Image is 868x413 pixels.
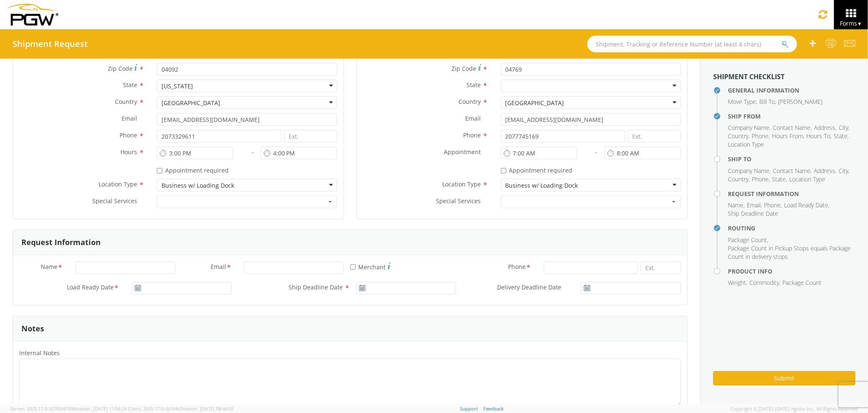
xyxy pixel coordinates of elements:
[752,175,769,183] span: Phone
[252,148,254,156] span: -
[162,99,220,107] div: [GEOGRAPHIC_DATA]
[76,405,127,412] span: master, [DATE] 11:04:24
[452,65,477,72] span: Zip Code
[506,181,578,190] div: Business w/ Loading Dock
[162,181,234,190] div: Business w/ Loading Dock
[21,325,44,333] h3: Notes
[595,148,597,156] span: -
[839,167,848,175] span: City
[713,72,785,81] strong: Shipment Checklist
[834,132,849,140] li: ,
[484,405,504,412] a: Feedback
[728,209,778,217] span: Ship Deadline Date
[284,130,337,142] input: Ext.
[728,98,757,106] li: ,
[782,279,821,287] span: Package Count
[728,140,764,148] span: Location Type
[19,349,60,357] span: Internal Notes
[773,167,812,175] li: ,
[728,279,747,287] li: ,
[772,175,787,183] li: ,
[759,98,776,106] li: ,
[508,263,526,272] span: Phone
[99,180,137,188] span: Location Type
[21,238,101,247] h3: Request Information
[839,124,848,132] span: City
[728,244,851,261] span: Package Count in Pickup Stops equals Package Count in delivery stops
[772,175,786,183] span: State
[497,283,561,291] span: Delivery Deadline Date
[814,167,835,175] span: Address
[128,405,234,412] span: Client: 2025.17.0-cb14447
[834,132,847,140] span: State
[752,175,770,183] li: ,
[713,371,855,385] button: Submit
[467,81,481,89] span: State
[728,236,767,244] span: Package Count
[157,165,230,175] label: Appointment required
[120,148,137,156] span: Hours
[41,263,57,272] span: Name
[759,98,775,106] span: Bill To
[728,225,855,231] h4: Routing
[436,197,481,205] span: Special Services
[120,131,137,139] span: Phone
[350,264,356,270] input: Merchant
[806,132,832,140] li: ,
[728,167,769,175] span: Company Name
[182,405,234,412] span: master, [DATE] 08:44:05
[730,405,858,412] span: Copyright © [DATE]-[DATE] Agistix Inc., All Rights Reserved
[773,167,811,175] span: Contact Name
[728,236,768,244] li: ,
[784,201,829,209] li: ,
[747,201,762,209] li: ,
[123,81,137,89] span: State
[728,132,748,140] span: Country
[67,283,114,293] span: Load Ready Date
[157,168,162,173] input: Appointment required
[459,98,481,106] span: Country
[857,20,862,27] span: ▼
[772,132,804,140] li: ,
[728,268,855,274] h4: Product Info
[839,167,850,175] li: ,
[752,132,769,140] span: Phone
[764,201,781,209] span: Phone
[466,114,481,122] span: Email
[108,65,133,72] span: Zip Code
[728,98,756,106] span: Move Type
[752,132,770,140] li: ,
[839,124,850,132] li: ,
[92,197,137,205] span: Special Services
[728,124,769,132] span: Company Name
[444,148,481,156] span: Appointment
[211,263,226,272] span: Email
[10,405,127,412] span: Server: 2025.17.0-327f6347098
[747,201,761,209] span: Email
[814,124,835,132] span: Address
[501,165,574,175] label: Appointment required
[728,167,771,175] li: ,
[814,124,837,132] li: ,
[773,124,812,132] li: ,
[641,261,681,274] input: Ext.
[628,130,681,142] input: Ext.
[728,175,750,183] li: ,
[350,261,391,271] label: Merchant
[749,279,779,287] span: Commodity
[464,131,481,139] span: Phone
[115,98,137,106] span: Country
[728,201,743,209] span: Name
[728,113,855,119] h4: Ship From
[764,201,782,209] li: ,
[728,124,771,132] li: ,
[587,36,797,52] input: Shipment, Tracking or Reference Number (at least 4 chars)
[501,168,506,173] input: Appointment required
[460,405,478,412] a: Support
[840,19,862,27] span: Forms
[728,201,745,209] li: ,
[728,156,855,162] h4: Ship To
[122,114,137,122] span: Email
[806,132,830,140] span: Hours To
[728,87,855,93] h4: General Information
